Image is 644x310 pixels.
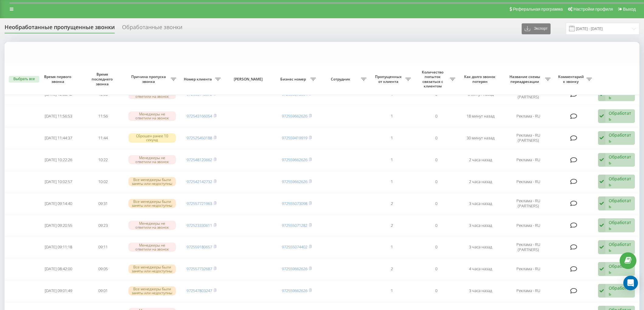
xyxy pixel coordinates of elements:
td: 2 [369,259,414,279]
td: 0 [414,281,458,301]
td: 30 минут назад [458,128,503,148]
a: 972559662626 [282,113,307,119]
a: 972555073098 [282,201,307,206]
td: [DATE] 11:44:37 [36,128,81,148]
td: Реклама - RU [503,149,554,170]
td: 0 [414,215,458,236]
span: [PERSON_NAME] [229,77,269,82]
td: 09:05 [81,259,125,279]
div: Все менеджеры были заняты или недоступны [128,177,176,186]
td: 09:11 [81,237,125,257]
span: Причина пропуска звонка [128,74,170,84]
span: Бизнес номер [278,77,310,82]
div: Менеджеры не ответили на звонок [128,111,176,121]
a: 972559419919 [282,135,307,141]
a: 972557721963 [187,201,212,206]
div: Обработанные звонки [122,24,182,33]
td: 09:01 [81,281,125,301]
td: 1 [369,128,414,148]
div: Обработать [609,241,632,253]
td: [DATE] 10:02:57 [36,171,81,192]
td: 10:22 [81,149,125,170]
span: Время первого звонка [41,74,76,84]
div: Обработать [609,220,632,231]
td: 3 часа назад [458,237,503,257]
td: 1 [369,171,414,192]
a: 972559662626 [282,288,307,293]
td: 0 [414,149,458,170]
div: Обработать [609,176,632,187]
a: 972543166054 [187,113,212,119]
div: Менеджеры не ответили на звонок [128,221,176,230]
span: Пропущенных от клиента [373,74,405,84]
button: Экспорт [522,23,551,34]
td: 0 [414,128,458,148]
td: 0 [414,171,458,192]
a: 972548120662 [187,157,212,162]
td: 18 минут назад [458,106,503,127]
a: 972555074402 [282,244,307,250]
div: Обработать [609,110,632,122]
a: 972525450188 [187,135,212,141]
td: 1 [369,281,414,301]
td: Реклама - RU [503,259,554,279]
td: 10:02 [81,171,125,192]
div: Обработать [609,263,632,275]
span: Комментарий к звонку [557,74,586,84]
div: Open Intercom Messenger [623,276,638,290]
span: Реферальная программа [513,7,563,12]
a: 972542142732 [187,179,212,184]
td: 2 [369,193,414,214]
span: Сотрудник [322,77,361,82]
td: 0 [414,193,458,214]
a: 972559662626 [282,179,307,184]
td: Реклама - RU (PARTNERS) [503,128,554,148]
td: 3 часа назад [458,281,503,301]
td: 1 [369,237,414,257]
div: Обработать [609,154,632,165]
td: Реклама - RU [503,106,554,127]
td: Реклама - RU (PARTNERS) [503,193,554,214]
div: Необработанные пропущенные звонки [5,24,115,33]
td: 1 [369,149,414,170]
td: Реклама - RU [503,171,554,192]
td: 11:44 [81,128,125,148]
td: [DATE] 08:42:00 [36,259,81,279]
td: Реклама - RU [503,215,554,236]
td: Реклама - RU [503,281,554,301]
div: Сброшен ранее 10 секунд [128,133,176,142]
td: [DATE] 09:20:55 [36,215,81,236]
td: 09:23 [81,215,125,236]
button: Выбрать все [9,76,39,83]
div: Все менеджеры были заняты или недоступны [128,286,176,295]
span: Настройки профиля [573,7,613,12]
td: 3 часа назад [458,193,503,214]
td: 4 часа назад [458,259,503,279]
a: 972559662626 [282,266,307,271]
td: 11:56 [81,106,125,127]
td: 2 [369,215,414,236]
td: 0 [414,106,458,127]
span: Выход [623,7,636,12]
span: Название схемы переадресации [506,74,545,84]
div: Обработать [609,198,632,209]
span: Количество попыток связаться с клиентом [417,70,450,89]
td: 2 часа назад [458,149,503,170]
td: [DATE] 11:56:53 [36,106,81,127]
a: 972559180657 [187,244,212,250]
td: 0 [414,237,458,257]
a: 972559662626 [282,157,307,162]
div: Менеджеры не ответили на звонок [128,155,176,164]
td: Реклама - RU (PARTNERS) [503,237,554,257]
div: Обработать [609,285,632,297]
div: Менеджеры не ответили на звонок [128,243,176,252]
a: 972547803247 [187,288,212,293]
td: 1 [369,106,414,127]
td: [DATE] 09:01:49 [36,281,81,301]
a: 972555071282 [282,223,307,228]
td: 2 часа назад [458,171,503,192]
div: Все менеджеры были заняты или недоступны [128,264,176,274]
td: 3 часа назад [458,215,503,236]
span: Время последнего звонка [86,72,120,86]
span: Как долго звонок потерян [464,74,498,84]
